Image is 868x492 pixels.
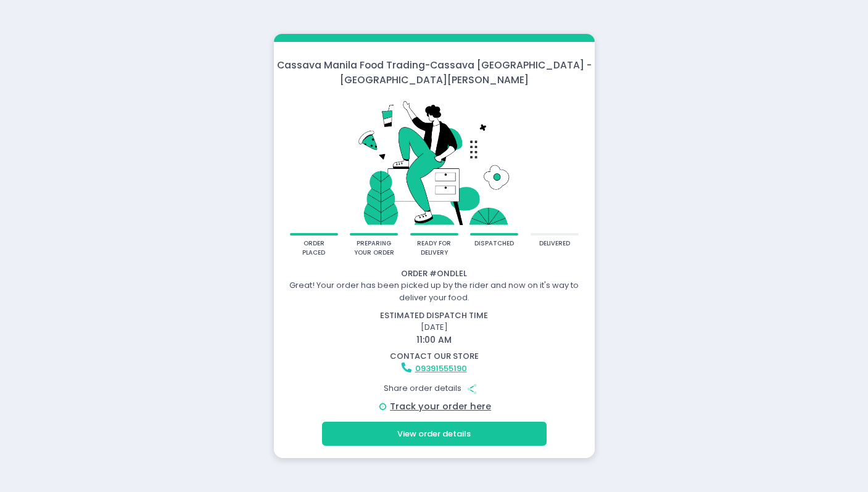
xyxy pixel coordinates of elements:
[322,422,547,445] button: View order details
[414,239,454,257] div: ready for delivery
[390,400,491,412] a: Track your order here
[539,239,570,248] div: delivered
[276,377,593,400] div: Share order details
[354,239,394,257] div: preparing your order
[276,279,593,303] div: Great! Your order has been picked up by the rider and now on it's way to deliver your food.
[415,363,467,374] a: 09391555190
[416,334,452,346] span: 11:00 AM
[276,310,593,322] div: estimated dispatch time
[268,310,600,346] div: [DATE]
[276,268,593,280] div: Order # ONDLEL
[290,95,579,232] img: talkie
[274,58,595,87] div: Cassava Manila Food Trading - Cassava [GEOGRAPHIC_DATA] - [GEOGRAPHIC_DATA][PERSON_NAME]
[276,350,593,363] div: contact our store
[294,239,334,257] div: order placed
[474,239,514,248] div: dispatched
